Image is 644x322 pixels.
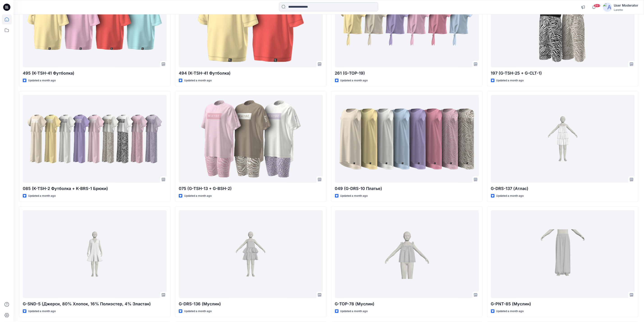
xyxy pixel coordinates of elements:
[28,194,56,198] p: Updated a month ago
[184,194,212,198] p: Updated a month ago
[28,309,56,314] p: Updated a month ago
[335,70,479,76] p: 261 (G-TOP-19)
[179,70,323,76] p: 494 (K-TSH-41 Футболка)
[23,301,167,307] p: G-SND-5 (Джерси, 80% Хлопок, 16% Полиэстер, 4% Эластан)
[335,185,479,192] p: 049 (G-DRS-10 Платье)
[179,185,323,192] p: 075 (G-TSH-13 + G-BSH-2)
[23,210,167,298] a: G-SND-5 (Джерси, 80% Хлопок, 16% Полиэстер, 4% Эластан)
[179,95,323,183] a: 075 (G-TSH-13 + G-BSH-2)
[594,4,600,7] span: 99+
[496,309,524,314] p: Updated a month ago
[335,301,479,307] p: G-TOP-78 (Муслин)
[614,3,638,8] div: User Moderator
[491,210,635,298] a: G-PNT-85 (Муслин)
[340,194,368,198] p: Updated a month ago
[603,3,612,12] img: avatar
[179,210,323,298] a: G-DRS-136 (Муслин)
[184,309,212,314] p: Updated a month ago
[184,78,212,83] p: Updated a month ago
[28,78,56,83] p: Updated a month ago
[23,95,167,183] a: 085 (K-TSH-2 Футболка + K-BRS-1 Брюки)
[23,70,167,76] p: 495 (K-TSH-41 Футболка)
[179,301,323,307] p: G-DRS-136 (Муслин)
[491,95,635,183] a: G-DRS-137 (Атлас)
[496,194,524,198] p: Updated a month ago
[340,78,368,83] p: Updated a month ago
[614,8,638,11] div: Laretto
[491,70,635,76] p: 197 (G-TSH-25 + G-CLT-1)
[491,301,635,307] p: G-PNT-85 (Муслин)
[335,95,479,183] a: 049 (G-DRS-10 Платье)
[496,78,524,83] p: Updated a month ago
[335,210,479,298] a: G-TOP-78 (Муслин)
[491,185,635,192] p: G-DRS-137 (Атлас)
[23,185,167,192] p: 085 (K-TSH-2 Футболка + K-BRS-1 Брюки)
[340,309,368,314] p: Updated a month ago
